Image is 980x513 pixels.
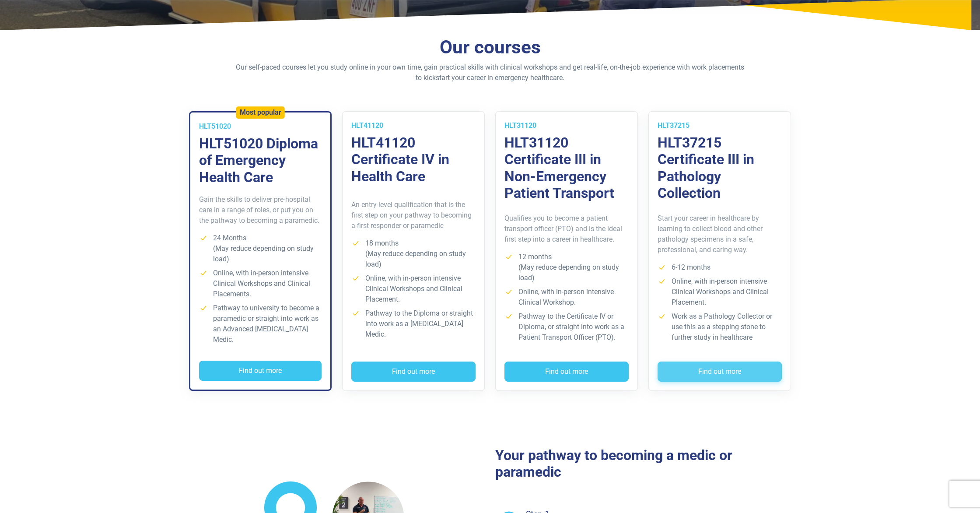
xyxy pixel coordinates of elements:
[658,213,782,255] p: Start your career in healthcare by learning to collect blood and other pathology specimens in a s...
[504,311,629,343] li: Pathway to the Certificate IV or Diploma, or straight into work as a Patient Transport Officer (P...
[234,62,746,83] p: Our self-paced courses let you study online in your own time, gain practical skills with clinical...
[199,122,231,130] span: HLT51020
[342,111,485,391] a: HLT41120 HLT41120 Certificate IV in Health Care An entry-level qualification that is the first st...
[199,361,322,381] button: Find out more
[658,276,782,308] li: Online, with in-person intensive Clinical Workshops and Clinical Placement.
[648,111,791,391] a: HLT37215 HLT37215 Certificate III in Pathology Collection Start your career in healthcare by lear...
[351,308,476,340] li: Pathway to the Diploma or straight into work as a [MEDICAL_DATA] Medic.
[658,134,782,202] h3: HLT37215 Certificate III in Pathology Collection
[199,303,322,345] li: Pathway to university to become a paramedic or straight into work as an Advanced [MEDICAL_DATA] M...
[658,121,689,130] span: HLT37215
[495,447,791,481] h2: Your pathway to becoming a medic or paramedic
[351,238,476,270] li: 18 months (May reduce depending on study load)
[199,194,322,226] p: Gain the skills to deliver pre-hospital care in a range of roles, or put you on the pathway to be...
[504,134,629,202] h3: HLT31120 Certificate III in Non-Emergency Patient Transport
[234,36,746,59] h2: Our courses
[504,362,629,382] button: Find out more
[658,362,782,382] button: Find out more
[199,268,322,299] li: Online, with in-person intensive Clinical Workshops and Clinical Placements.
[504,121,536,130] span: HLT31120
[495,111,638,391] a: HLT31120 HLT31120 Certificate III in Non-Emergency Patient Transport Qualifies you to become a pa...
[189,111,332,391] a: Most popular HLT51020 HLT51020 Diploma of Emergency Health Care Gain the skills to deliver pre-ho...
[351,362,476,382] button: Find out more
[504,213,629,245] p: Qualifies you to become a patient transport officer (PTO) and is the ideal first step into a care...
[199,233,322,264] li: 24 Months (May reduce depending on study load)
[504,287,629,308] li: Online, with in-person intensive Clinical Workshop.
[658,311,782,343] li: Work as a Pathology Collector or use this as a stepping stone to further study in healthcare
[351,273,476,305] li: Online, with in-person intensive Clinical Workshops and Clinical Placement.
[351,134,476,185] h3: HLT41120 Certificate IV in Health Care
[351,121,383,130] span: HLT41120
[199,135,322,186] h3: HLT51020 Diploma of Emergency Health Care
[658,262,782,273] li: 6-12 months
[504,252,629,283] li: 12 months (May reduce depending on study load)
[240,108,281,116] h5: Most popular
[351,200,476,231] p: An entry-level qualification that is the first step on your pathway to becoming a first responder...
